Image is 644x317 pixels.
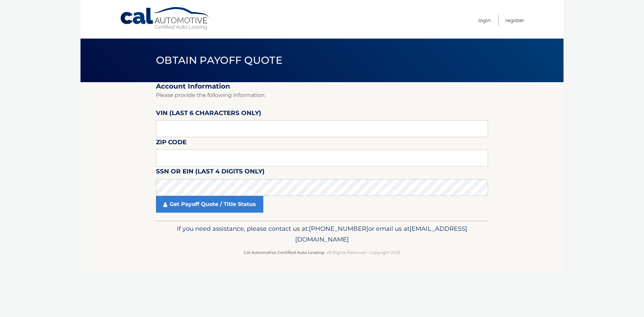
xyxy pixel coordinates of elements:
a: Get Payoff Quote / Title Status [156,196,263,213]
a: Login [478,15,491,26]
a: Register [505,15,524,26]
p: Please provide the following information. [156,91,488,100]
a: Cal Automotive [120,7,210,31]
label: Zip Code [156,137,186,150]
p: - All Rights Reserved - Copyright 2025 [160,249,484,256]
strong: Cal Automotive Certified Auto Leasing [244,250,324,255]
label: VIN (last 6 characters only) [156,108,261,120]
span: [PHONE_NUMBER] [309,225,368,232]
p: If you need assistance, please contact us at: or email us at [160,223,484,245]
h2: Account Information [156,82,488,91]
label: SSN or EIN (last 4 digits only) [156,166,265,179]
span: Obtain Payoff Quote [156,54,282,66]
